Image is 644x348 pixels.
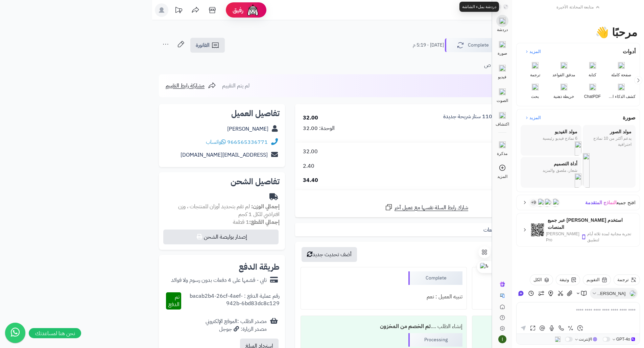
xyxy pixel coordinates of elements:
[303,162,314,170] span: 2.40
[302,247,357,262] button: أضف تحديث جديد
[395,204,468,212] span: شارك رابط السلة نفسها مع عميل آخر
[166,82,216,90] a: مشاركة رابط التقييم
[249,218,280,226] strong: إجمالي القطع:
[206,138,226,146] a: واتساب
[181,292,280,310] div: رقم عملية الدفع : bacab2b4-26cf-4aef-942b-6bd83dc8c129
[305,320,462,333] div: إنشاء الطلب ....
[484,61,558,69] div: تاريخ الطلب : [DATE] - 9:24 ص
[408,333,462,347] div: Processing
[476,333,548,346] div: [DATE] - 9:24 ص
[298,195,555,203] div: رابط السلة
[303,177,318,184] span: 34.40
[181,151,268,159] a: [EMAIL_ADDRESS][DOMAIN_NAME]
[413,42,444,49] small: [DATE] - 5:19 م
[246,3,260,17] img: ai-face.png
[168,293,180,309] span: تم الدفع
[166,82,205,90] span: مشاركة رابط التقييم
[178,203,280,218] span: لم تقم بتحديد أوزان للمنتجات ، وزن افتراضي للكل 1 كجم
[303,114,318,122] div: 32.00
[385,203,468,212] a: شارك رابط السلة نفسها مع عميل آخر
[190,38,225,53] a: الفاتورة
[380,322,431,330] b: تم الخصم من المخزون
[233,218,280,226] small: 1 قطعة
[222,82,249,90] span: لم يتم التقييم
[196,41,210,49] span: الفاتورة
[164,109,280,117] h2: تفاصيل العميل
[233,6,243,14] span: رفيق
[206,325,267,333] div: مصدر الزيارة: جوجل
[443,113,518,121] a: شريحة جوي 110 ستار شريحة جديدة
[227,138,268,146] a: 966565336771
[206,318,267,333] div: مصدر الطلب :الموقع الإلكتروني
[476,292,548,305] div: [DATE] - 5:19 م
[305,290,462,303] div: تنبيه العميل : نعم
[445,38,499,52] button: Complete
[481,223,536,237] a: تابي : قسمها على دفعات
[408,271,462,285] div: Complete
[163,230,279,244] button: إصدار بوليصة الشحن
[227,125,268,133] a: [PERSON_NAME]
[171,276,267,284] div: تابي - قسّمها على 4 دفعات بدون رسوم ولا فوائد
[164,178,280,186] h2: تفاصيل الشحن
[239,263,280,271] h2: طريقة الدفع
[170,3,187,19] a: تحديثات المنصة
[303,125,335,132] div: الوحدة: 32.00
[303,148,318,156] span: 32.00
[476,274,540,290] div: [EMAIL_ADDRESS][DOMAIN_NAME]
[251,203,280,211] strong: إجمالي الوزن:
